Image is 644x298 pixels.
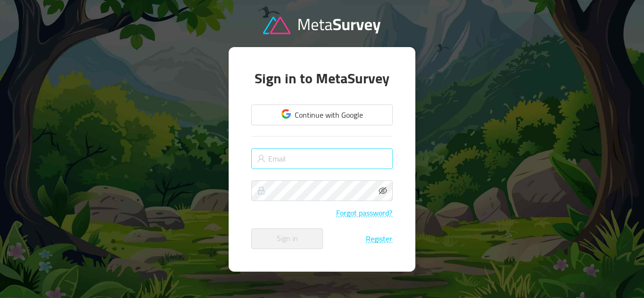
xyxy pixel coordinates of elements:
[251,105,393,125] button: Continue with Google
[365,234,393,243] button: Register
[251,148,393,169] input: Email
[257,186,265,195] i: icon: lock
[251,228,323,249] button: Sign in
[257,154,265,163] i: icon: user
[336,209,393,217] button: Forgot password?
[251,70,393,88] h1: Sign in to MetaSurvey
[379,186,387,195] i: icon: eye-invisible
